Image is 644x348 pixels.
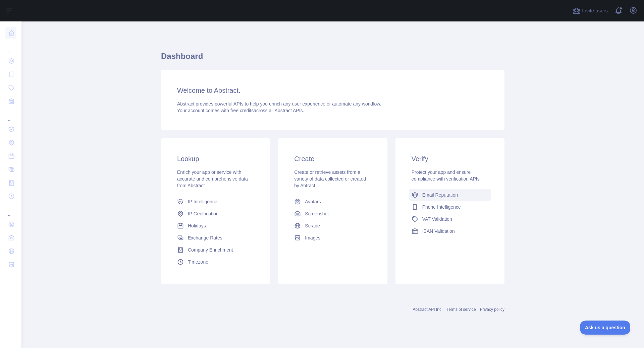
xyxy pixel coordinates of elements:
[188,222,206,229] span: Holidays
[413,307,443,312] a: Abstract API Inc.
[177,169,248,188] span: Enrich your app or service with accurate and comprehensive data from Abstract
[230,108,254,113] span: free credits
[409,189,491,201] a: Email Reputation
[174,256,257,268] a: Timezone
[305,222,320,229] span: Scrape
[571,5,609,16] button: Invite users
[188,210,219,217] span: IP Geolocation
[161,51,504,67] h1: Dashboard
[412,169,480,182] span: Protect your app and ensure compliance with verification APIs
[188,247,233,253] span: Company Enrichment
[291,232,374,244] a: Images
[580,321,631,335] iframe: Toggle Customer Support
[174,232,257,244] a: Exchange Rates
[174,244,257,256] a: Company Enrichment
[291,208,374,220] a: Screenshot
[294,169,366,188] span: Create or retrieve assets from a variety of data collected or created by Abtract
[5,40,16,54] div: ...
[409,225,491,237] a: IBAN Validation
[188,234,222,241] span: Exchange Rates
[177,108,304,113] span: Your account comes with across all Abstract APIs.
[305,210,329,217] span: Screenshot
[294,154,371,163] h3: Create
[582,7,608,15] span: Invite users
[422,228,455,234] span: IBAN Validation
[480,307,504,312] a: Privacy policy
[5,204,16,217] div: ...
[305,198,321,205] span: Avatars
[409,213,491,225] a: VAT Validation
[291,196,374,208] a: Avatars
[188,198,217,205] span: IP Intelligence
[412,154,488,163] h3: Verify
[291,220,374,232] a: Scrape
[174,208,257,220] a: IP Geolocation
[177,154,254,163] h3: Lookup
[177,86,488,95] h3: Welcome to Abstract.
[409,201,491,213] a: Phone Intelligence
[305,234,320,241] span: Images
[174,196,257,208] a: IP Intelligence
[177,101,381,107] span: Abstract provides powerful APIs to help you enrich any user experience or automate any workflow.
[422,216,452,222] span: VAT Validation
[174,220,257,232] a: Holidays
[5,109,16,122] div: ...
[422,204,461,210] span: Phone Intelligence
[446,307,476,312] a: Terms of service
[188,259,208,265] span: Timezone
[422,192,458,198] span: Email Reputation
